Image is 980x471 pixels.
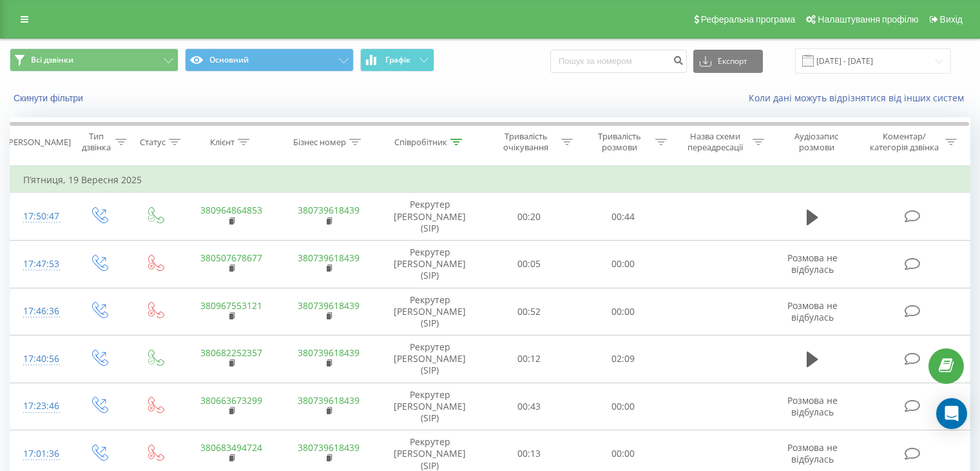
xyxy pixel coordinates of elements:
[10,48,178,72] button: Всі дзвінки
[576,193,669,241] td: 00:44
[576,336,669,383] td: 02:09
[10,167,970,193] td: П’ятниця, 19 Вересня 2025
[693,50,763,73] button: Експорт
[378,288,483,336] td: Рекрутер [PERSON_NAME] (SIP)
[588,131,652,153] div: Тривалість розмови
[6,137,71,148] div: [PERSON_NAME]
[576,240,669,288] td: 00:00
[749,92,970,104] a: Коли дані можуть відрізнятися вiд інших систем
[200,346,262,359] a: 380682252357
[298,299,360,312] a: 380739618439
[787,299,838,323] span: Розмова не відбулась
[378,383,483,430] td: Рекрутер [PERSON_NAME] (SIP)
[298,204,360,216] a: 380739618439
[360,48,434,72] button: Графік
[200,299,262,312] a: 380967553121
[378,336,483,383] td: Рекрутер [PERSON_NAME] (SIP)
[701,14,796,25] span: Реферальна програма
[81,131,111,153] div: Тип дзвінка
[483,193,576,241] td: 00:20
[483,288,576,336] td: 00:52
[298,441,360,454] a: 380739618439
[394,137,447,148] div: Співробітник
[787,441,838,465] span: Розмова не відбулась
[576,383,669,430] td: 00:00
[23,299,57,324] div: 17:46:36
[378,193,483,241] td: Рекрутер [PERSON_NAME] (SIP)
[200,204,262,216] a: 380964864853
[940,14,963,25] span: Вихід
[787,252,838,276] span: Розмова не відбулась
[576,288,669,336] td: 00:00
[23,394,57,419] div: 17:23:46
[140,137,166,148] div: Статус
[483,383,576,430] td: 00:43
[494,131,559,153] div: Тривалість очікування
[867,131,942,153] div: Коментар/категорія дзвінка
[818,14,918,25] span: Налаштування профілю
[23,204,57,229] div: 17:50:47
[23,441,57,466] div: 17:01:36
[298,252,360,264] a: 380739618439
[779,131,854,153] div: Аудіозапис розмови
[10,92,90,104] button: Скинути фільтри
[293,137,346,148] div: Бізнес номер
[483,336,576,383] td: 00:12
[200,252,262,264] a: 380507678677
[200,394,262,406] a: 380663673299
[23,252,57,277] div: 17:47:53
[483,240,576,288] td: 00:05
[298,346,360,359] a: 380739618439
[787,394,838,418] span: Розмова не відбулась
[210,137,235,148] div: Клієнт
[550,50,687,73] input: Пошук за номером
[185,48,354,72] button: Основний
[31,55,73,65] span: Всі дзвінки
[200,441,262,454] a: 380683494724
[378,240,483,288] td: Рекрутер [PERSON_NAME] (SIP)
[936,398,967,429] div: Open Intercom Messenger
[23,346,57,372] div: 17:40:56
[385,55,410,65] span: Графік
[682,131,749,153] div: Назва схеми переадресації
[298,394,360,406] a: 380739618439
